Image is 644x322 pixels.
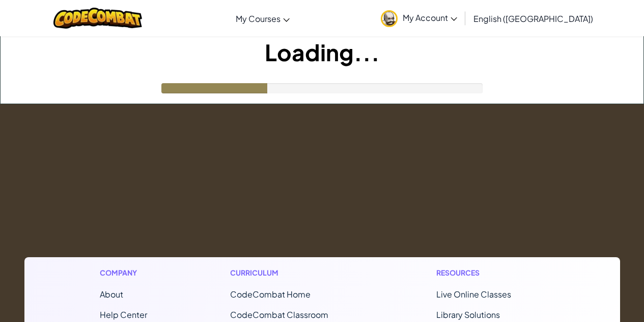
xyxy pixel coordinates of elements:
a: My Courses [231,5,295,32]
span: My Courses [236,13,281,24]
a: About [100,289,123,300]
a: Help Center [100,309,147,320]
a: My Account [376,2,462,34]
img: CodeCombat logo [53,8,143,29]
h1: Resources [436,267,545,278]
a: Library Solutions [436,309,500,320]
a: CodeCombat Classroom [230,309,328,320]
h1: Curriculum [230,267,353,278]
span: English ([GEOGRAPHIC_DATA]) [473,13,593,24]
img: avatar [381,10,398,27]
h1: Loading... [1,36,643,68]
a: Live Online Classes [436,289,511,300]
span: CodeCombat Home [230,289,311,300]
h1: Company [100,267,147,278]
a: English ([GEOGRAPHIC_DATA]) [468,5,598,32]
span: My Account [403,12,457,23]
